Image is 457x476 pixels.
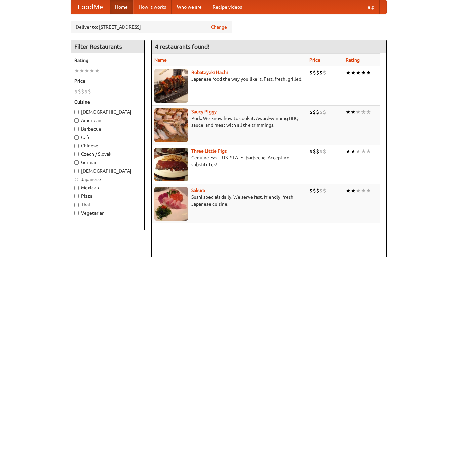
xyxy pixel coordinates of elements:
li: $ [84,88,88,95]
li: ★ [366,148,371,155]
li: ★ [361,108,366,116]
h5: Cuisine [74,99,141,105]
li: ★ [361,148,366,155]
input: Chinese [74,144,79,148]
input: Thai [74,203,79,207]
li: ★ [351,108,356,116]
li: $ [313,187,316,194]
li: $ [316,148,319,155]
li: $ [316,69,319,76]
li: ★ [366,69,371,76]
a: Who we are [172,0,207,14]
a: Sakura [191,188,205,193]
li: $ [309,187,313,194]
li: ★ [74,67,79,74]
img: sakura.jpg [154,187,188,221]
p: Japanese food the way you like it. Fast, fresh, grilled. [154,76,304,82]
li: ★ [361,69,366,76]
label: Chinese [74,142,141,149]
li: $ [319,69,323,76]
li: ★ [79,67,84,74]
li: $ [316,108,319,116]
li: $ [313,69,316,76]
li: ★ [346,187,351,194]
label: German [74,159,141,166]
label: [DEMOGRAPHIC_DATA] [74,109,141,115]
li: $ [319,108,323,116]
p: Pork. We know how to cook it. Award-winning BBQ sauce, and meat with all the trimmings. [154,115,304,129]
li: ★ [366,108,371,116]
input: Barbecue [74,127,79,131]
li: ★ [84,67,89,74]
input: American [74,118,79,123]
li: $ [78,88,81,95]
h5: Price [74,78,141,84]
a: Rating [346,57,360,63]
li: ★ [366,187,371,194]
input: [DEMOGRAPHIC_DATA] [74,169,79,173]
input: [DEMOGRAPHIC_DATA] [74,110,79,114]
img: saucy.jpg [154,108,188,142]
li: ★ [346,69,351,76]
h4: Filter Restaurants [71,40,144,53]
li: $ [81,88,84,95]
img: robatayaki.jpg [154,69,188,103]
label: Czech / Slovak [74,151,141,157]
label: Barbecue [74,125,141,132]
label: American [74,117,141,124]
input: Czech / Slovak [74,152,79,156]
li: $ [323,187,326,194]
img: littlepigs.jpg [154,148,188,181]
li: ★ [346,108,351,116]
li: ★ [351,69,356,76]
li: $ [88,88,91,95]
div: Deliver to: [STREET_ADDRESS] [71,21,232,33]
label: Pizza [74,193,141,199]
li: $ [323,69,326,76]
li: $ [309,69,313,76]
a: Price [309,57,320,63]
li: $ [319,148,323,155]
a: Change [211,24,227,30]
li: ★ [356,69,361,76]
input: Vegetarian [74,211,79,215]
li: $ [309,108,313,116]
li: ★ [356,148,361,155]
a: Three Little Pigs [191,148,227,154]
h5: Rating [74,57,141,64]
li: ★ [361,187,366,194]
li: ★ [356,108,361,116]
input: Japanese [74,177,79,182]
input: Pizza [74,194,79,198]
li: $ [313,108,316,116]
li: $ [319,187,323,194]
li: ★ [351,187,356,194]
a: Robatayaki Hachi [191,70,228,75]
input: Cafe [74,135,79,140]
a: Recipe videos [207,0,247,14]
a: Home [110,0,133,14]
ng-pluralize: 4 restaurants found! [155,43,210,50]
li: $ [309,148,313,155]
label: Thai [74,201,141,208]
p: Sushi specials daily. We serve fast, friendly, fresh Japanese cuisine. [154,194,304,207]
a: Name [154,57,167,63]
p: Genuine East [US_STATE] barbecue. Accept no substitutes! [154,154,304,168]
li: ★ [356,187,361,194]
a: FoodMe [71,0,110,14]
li: $ [323,148,326,155]
li: $ [316,187,319,194]
a: Help [359,0,380,14]
li: $ [313,148,316,155]
li: $ [323,108,326,116]
input: German [74,160,79,165]
label: Japanese [74,176,141,183]
a: How it works [133,0,172,14]
li: ★ [351,148,356,155]
a: Saucy Piggy [191,109,217,114]
label: Cafe [74,134,141,141]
